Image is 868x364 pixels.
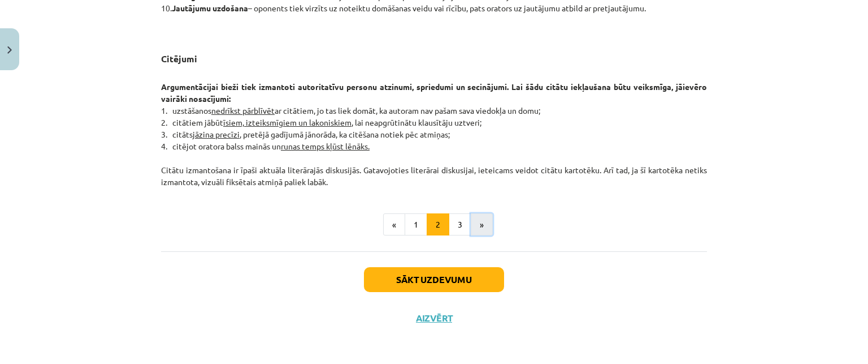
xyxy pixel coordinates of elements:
[211,105,275,115] u: nedrīkst pārblīvēt
[471,213,493,236] button: »
[449,213,471,236] button: 3
[161,69,707,188] p: 1. uzstāšanos ar citātiem, jo tas liek domāt, ka autoram nav pašam sava viedokļa un domu; 2. citā...
[281,141,370,151] u: runas temps kļūst lēnāks.
[427,213,449,236] button: 2
[364,267,504,292] button: Sākt uzdevumu
[172,3,248,13] strong: Jautājumu uzdošana
[161,82,707,104] strong: Argumentācijai bieži tiek izmantoti autoritatīvu personu atzinumi, spriedumi un secinājumi. Lai š...
[161,53,197,65] strong: Citējumi
[193,129,240,139] u: jāzina precīzi
[383,213,405,236] button: «
[7,46,12,54] img: icon-close-lesson-0947bae3869378f0d4975bcd49f059093ad1ed9edebbc8119c70593378902aed.svg
[413,312,455,324] button: Aizvērt
[223,117,351,127] u: īsiem, izteiksmīgiem un lakoniskiem
[405,213,427,236] button: 1
[161,213,707,236] nav: Page navigation example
